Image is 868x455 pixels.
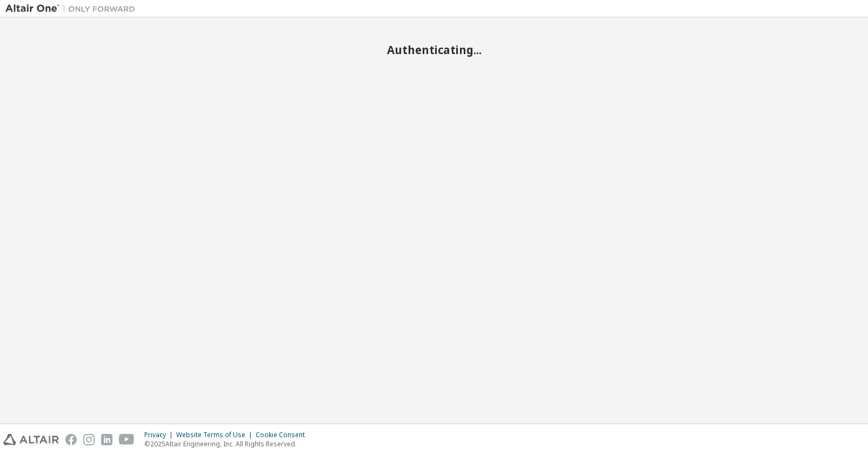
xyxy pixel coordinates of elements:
[144,439,311,449] p: © 2025 Altair Engineering, Inc. All Rights Reserved.
[3,434,59,445] img: altair_logo.svg
[65,434,77,445] img: facebook.svg
[256,431,311,439] div: Cookie Consent
[83,434,95,445] img: instagram.svg
[5,3,141,14] img: Altair One
[5,43,863,57] h2: Authenticating...
[119,434,135,445] img: youtube.svg
[101,434,112,445] img: linkedin.svg
[144,431,176,439] div: Privacy
[176,431,256,439] div: Website Terms of Use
